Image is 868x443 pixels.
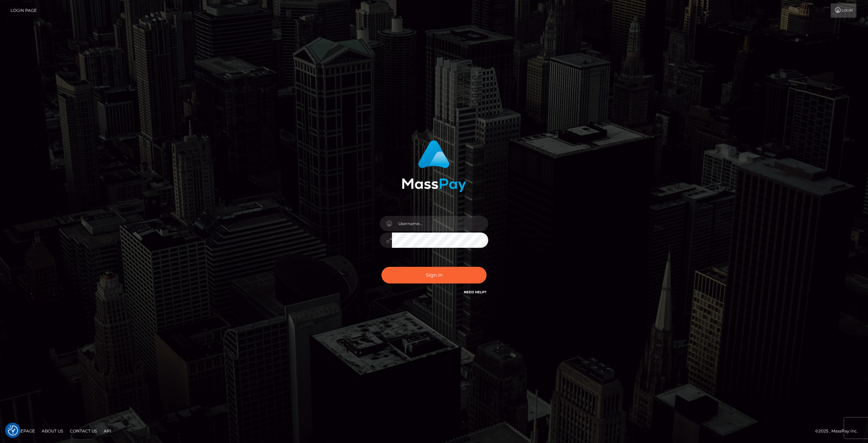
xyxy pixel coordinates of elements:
div: © 2025 , MassPay Inc. [815,427,863,435]
img: MassPay Login [402,140,466,192]
a: Need Help? [464,290,487,294]
a: API [101,426,114,436]
input: Username... [392,216,488,231]
button: Sign in [381,267,487,283]
a: Login [831,3,856,18]
a: Login Page [11,3,37,18]
a: Homepage [7,426,38,436]
a: About Us [39,426,66,436]
a: Contact Us [67,426,100,436]
button: Consent Preferences [8,425,18,436]
img: Revisit consent button [8,425,18,436]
